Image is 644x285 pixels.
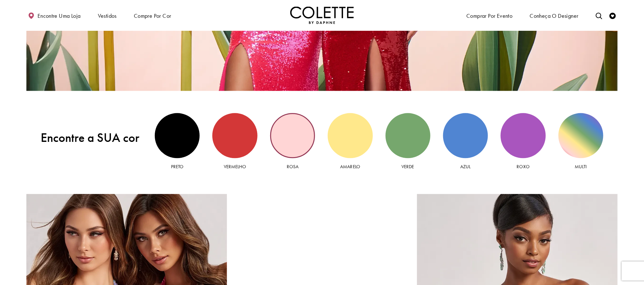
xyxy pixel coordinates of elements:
[594,7,604,24] a: Alternar pesquisa
[270,113,315,170] a: Vista rosa Rosa
[134,12,171,19] font: Compre por cor
[224,163,246,170] font: Vermelho
[41,129,139,146] font: Encontre a SUA cor
[386,113,430,170] a: Vista verde Verde
[386,113,430,158] div: Vista verde
[287,163,298,170] font: Rosa
[328,113,373,158] div: Vista amarela
[501,113,545,170] a: Vista roxa Roxo
[466,12,512,19] font: Comprar por evento
[501,113,545,158] div: Vista roxa
[608,7,618,24] a: Verificar lista de desejos
[575,163,587,170] font: Multi
[155,113,200,170] a: Visão negra Preto
[26,6,82,24] a: Encontre uma loja
[270,113,315,158] div: Vista rosa
[212,113,257,158] div: Vista vermelha
[443,113,488,170] a: Vista azul Azul
[340,163,360,170] font: Amarelo
[558,113,603,158] div: Multivisualização
[290,7,354,24] img: Colette por Daphne
[558,113,603,170] a: Multivisualização Multi
[517,163,530,170] font: Roxo
[98,12,117,19] font: Vestidos
[528,6,580,24] a: Conheça o designer
[401,163,414,170] font: Verde
[530,12,579,19] font: Conheça o designer
[465,6,514,24] span: Comprar por evento
[155,113,200,158] div: Visão negra
[460,163,470,170] font: Azul
[132,6,173,24] span: Compre por cor
[96,6,118,24] span: Vestidos
[443,113,488,158] div: Vista azul
[38,12,81,19] font: Encontre uma loja
[328,113,373,170] a: Vista amarela Amarelo
[171,163,183,170] font: Preto
[290,7,354,24] a: Visite a página inicial
[212,113,257,170] a: Vista vermelha Vermelho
